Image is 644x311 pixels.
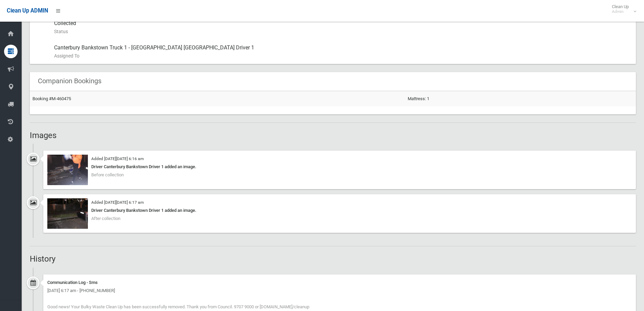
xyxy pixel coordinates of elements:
[47,198,88,229] img: 2025-06-0606.17.193943659724927959968.jpg
[405,91,636,106] td: Mattress: 1
[47,206,632,215] div: Driver Canterbury Bankstown Driver 1 added an image.
[30,74,110,88] header: Companion Bookings
[7,7,48,14] span: Clean Up ADMIN
[91,200,144,205] small: Added [DATE][DATE] 6:17 am
[612,9,629,14] small: Admin
[91,172,124,177] span: Before collection
[47,279,632,287] div: Communication Log - Sms
[54,40,630,64] div: Canterbury Bankstown Truck 1 - [GEOGRAPHIC_DATA] [GEOGRAPHIC_DATA] Driver 1
[609,4,636,14] span: Clean Up
[30,131,636,140] h2: Images
[47,163,632,171] div: Driver Canterbury Bankstown Driver 1 added an image.
[47,304,309,309] span: Good news! Your Bulky Waste Clean Up has been successfully removed. Thank you from Council. 9707 ...
[54,52,630,60] small: Assigned To
[91,216,120,221] span: After collection
[91,156,144,161] small: Added [DATE][DATE] 6:16 am
[54,15,630,40] div: Collected
[32,96,71,101] a: Booking #M-460475
[47,155,88,185] img: 2025-06-0606.15.417084362825183385419.jpg
[54,27,630,36] small: Status
[30,254,636,263] h2: History
[47,287,632,295] div: [DATE] 6:17 am - [PHONE_NUMBER]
